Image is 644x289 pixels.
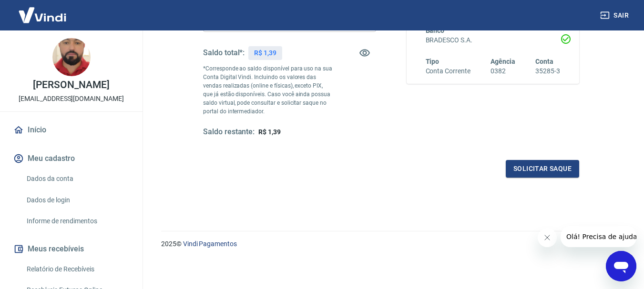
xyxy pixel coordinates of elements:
[598,7,633,24] button: Sair
[254,48,276,58] p: R$ 1,39
[203,64,333,116] p: *Corresponde ao saldo disponível para uso na sua Conta Digital Vindi. Incluindo os valores das ve...
[203,48,245,58] h5: Saldo total*:
[203,127,255,137] h5: Saldo restante:
[161,239,621,249] p: 2025 ©
[538,228,557,247] iframe: Fechar mensagem
[183,240,237,248] a: Vindi Pagamentos
[23,169,131,189] a: Dados da conta
[23,259,131,279] a: Relatório de Recebíveis
[491,58,515,65] span: Agência
[535,66,560,76] h6: 35285-3
[52,38,91,76] img: 868eb748-1b25-4a2c-96ee-a5f23a08aa8f.jpeg
[426,66,470,76] h6: Conta Corrente
[426,27,445,34] span: Banco
[506,160,579,178] button: Solicitar saque
[258,128,281,136] span: R$ 1,39
[561,226,636,247] iframe: Mensagem da empresa
[535,58,553,65] span: Conta
[11,120,131,140] a: Início
[6,7,80,14] span: Olá! Precisa de ajuda?
[426,58,440,65] span: Tipo
[491,66,515,76] h6: 0382
[23,211,131,231] a: Informe de rendimentos
[19,94,124,104] p: [EMAIL_ADDRESS][DOMAIN_NAME]
[23,190,131,210] a: Dados de login
[11,239,131,259] button: Meus recebíveis
[606,251,636,281] iframe: Botão para abrir a janela de mensagens
[33,80,109,90] p: [PERSON_NAME]
[11,148,131,169] button: Meu cadastro
[11,0,73,30] img: Vindi
[426,35,561,45] h6: BRADESCO S.A.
